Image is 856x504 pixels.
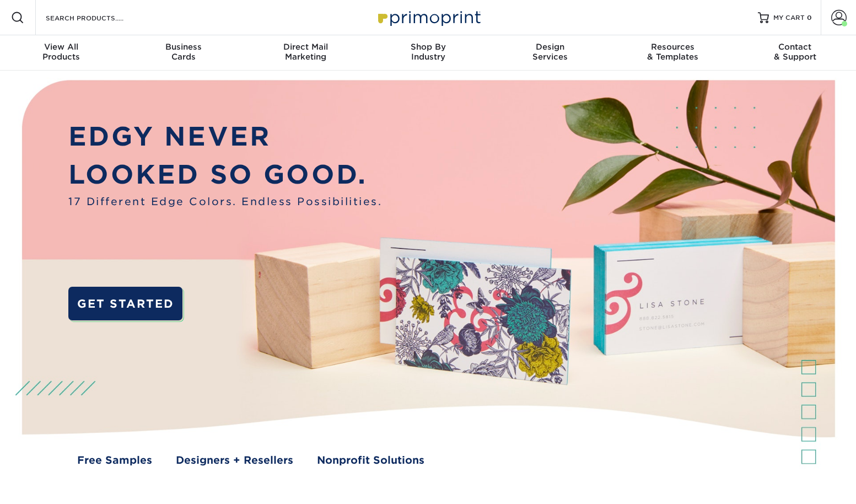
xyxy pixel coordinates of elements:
[176,453,293,468] a: Designers + Resellers
[68,194,382,210] span: 17 Different Edge Colors. Endless Possibilities.
[367,42,489,52] span: Shop By
[734,42,856,52] span: Contact
[807,14,812,22] span: 0
[611,35,734,71] a: Resources& Templates
[489,42,611,62] div: Services
[68,156,382,194] p: LOOKED SO GOOD.
[611,42,734,62] div: & Templates
[245,42,367,52] span: Direct Mail
[611,42,734,52] span: Resources
[317,453,424,468] a: Nonprofit Solutions
[734,42,856,62] div: & Support
[122,42,245,52] span: Business
[45,11,152,24] input: SEARCH PRODUCTS.....
[489,35,611,71] a: DesignServices
[68,287,182,320] a: GET STARTED
[77,453,152,468] a: Free Samples
[122,35,245,71] a: BusinessCards
[245,42,367,62] div: Marketing
[68,117,382,156] p: EDGY NEVER
[367,42,489,62] div: Industry
[122,42,245,62] div: Cards
[367,35,489,71] a: Shop ByIndustry
[489,42,611,52] span: Design
[373,6,483,29] img: Primoprint
[734,35,856,71] a: Contact& Support
[773,13,805,23] span: MY CART
[245,35,367,71] a: Direct MailMarketing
